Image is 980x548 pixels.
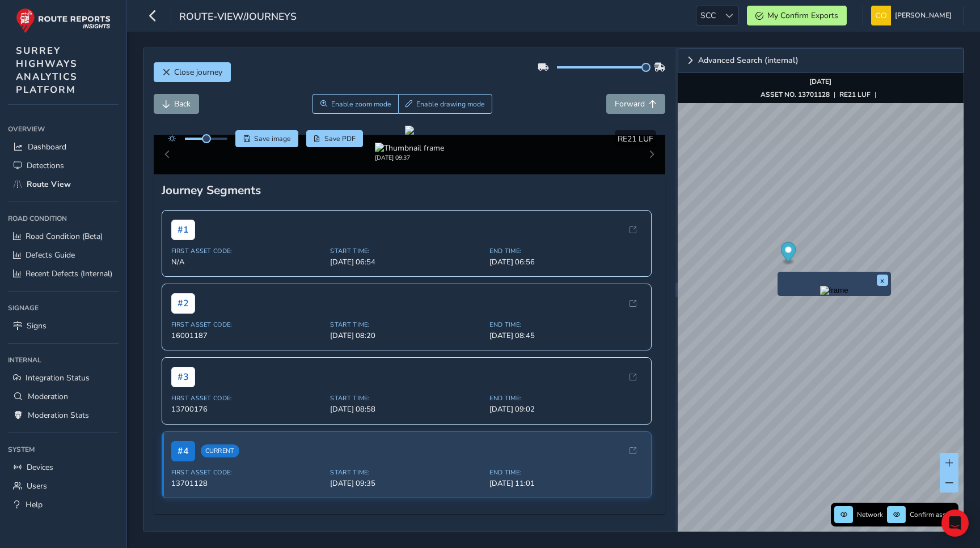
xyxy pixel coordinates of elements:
[820,286,848,295] img: frame
[201,444,239,457] span: Current
[330,257,483,267] span: [DATE] 06:54
[330,394,483,403] span: Start Time:
[8,495,119,514] a: Help
[331,100,391,109] span: Enable zoom mode
[171,394,324,403] span: First Asset Code:
[330,478,483,489] span: [DATE] 09:35
[375,143,444,153] img: Thumbnail frame
[28,142,66,152] span: Dashboard
[780,286,888,293] button: Preview frame
[26,373,90,383] span: Integration Status
[27,179,71,190] span: Route View
[877,275,888,286] button: x
[8,156,119,175] a: Detections
[489,404,642,414] span: [DATE] 09:02
[174,99,191,109] span: Back
[28,410,89,421] span: Moderation Stats
[489,478,642,489] span: [DATE] 11:01
[26,231,103,242] span: Road Condition (Beta)
[8,138,119,156] a: Dashboard
[330,331,483,341] span: [DATE] 08:20
[416,100,485,109] span: Enable drawing mode
[871,6,956,25] button: [PERSON_NAME]
[171,320,324,329] span: First Asset Code:
[162,182,658,198] div: Journey Segments
[8,387,119,406] a: Moderation
[618,134,653,144] span: RE21 LUF
[761,90,830,99] strong: ASSET NO. 13701128
[324,134,356,143] span: Save PDF
[26,250,75,260] span: Defects Guide
[330,468,483,477] span: Start Time:
[678,48,964,73] a: Expand
[839,90,871,99] strong: RE21 LUF
[8,406,119,425] a: Moderation Stats
[8,316,119,335] a: Signs
[8,175,119,194] a: Route View
[330,404,483,414] span: [DATE] 08:58
[306,130,364,147] button: PDF
[8,352,119,369] div: Internal
[8,210,119,227] div: Road Condition
[171,441,195,461] span: # 4
[857,510,883,519] span: Network
[941,510,969,537] div: Open Intercom Messenger
[27,320,47,331] span: Signs
[767,10,838,21] span: My Confirm Exports
[174,67,222,78] span: Close journey
[235,130,298,147] button: Save
[8,369,119,387] a: Integration Status
[8,227,119,246] a: Road Condition (Beta)
[489,247,642,255] span: End Time:
[312,94,398,114] button: Zoom
[171,478,324,489] span: 13701128
[8,458,119,477] a: Devices
[615,99,645,109] span: Forward
[8,264,119,283] a: Recent Defects (Internal)
[16,8,111,33] img: rr logo
[489,320,642,329] span: End Time:
[8,121,119,138] div: Overview
[761,90,880,99] div: | |
[16,44,78,96] span: SURREY HIGHWAYS ANALYTICS PLATFORM
[696,6,720,25] span: SCC
[171,331,324,341] span: 16001187
[330,320,483,329] span: Start Time:
[330,247,483,255] span: Start Time:
[809,77,831,86] strong: [DATE]
[780,242,796,266] div: Map marker
[747,6,847,25] button: My Confirm Exports
[171,468,324,477] span: First Asset Code:
[28,391,68,402] span: Moderation
[8,246,119,264] a: Defects Guide
[26,268,112,279] span: Recent Defects (Internal)
[254,134,291,143] span: Save image
[171,257,324,267] span: N/A
[171,404,324,414] span: 13700176
[8,441,119,458] div: System
[871,6,891,25] img: diamond-layout
[27,160,64,171] span: Detections
[375,153,444,162] div: [DATE] 09:37
[27,481,47,491] span: Users
[489,468,642,477] span: End Time:
[8,299,119,316] div: Signage
[179,10,297,25] span: route-view/journeys
[171,220,195,240] span: # 1
[171,293,195,314] span: # 2
[489,394,642,403] span: End Time:
[171,367,195,387] span: # 3
[895,6,952,25] span: [PERSON_NAME]
[698,57,799,65] span: Advanced Search (internal)
[910,510,955,519] span: Confirm assets
[154,62,231,82] button: Close journey
[171,247,324,255] span: First Asset Code:
[606,94,665,114] button: Forward
[489,331,642,341] span: [DATE] 08:45
[27,462,53,473] span: Devices
[489,257,642,267] span: [DATE] 06:56
[26,499,43,510] span: Help
[154,94,199,114] button: Back
[8,477,119,495] a: Users
[398,94,493,114] button: Draw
